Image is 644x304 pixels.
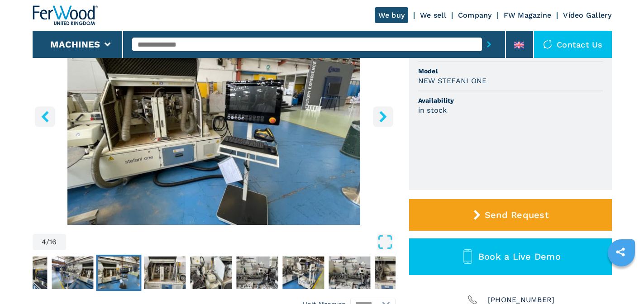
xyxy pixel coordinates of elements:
img: Ferwood [33,5,98,25]
button: Go to Slide 9 [327,255,372,291]
span: Book a Live Demo [478,251,561,262]
button: Go to Slide 4 [96,255,141,291]
button: submit-button [482,34,496,55]
span: Send Request [485,209,549,220]
img: c70841e3c0929ce42ed20147eb374272 [375,256,416,289]
div: Contact us [534,31,612,58]
img: 3d377829833516d53bc5711926a1e11c [98,256,139,289]
a: FW Magazine [504,11,552,19]
h3: in stock [418,105,447,115]
h3: NEW STEFANI ONE [418,76,487,86]
img: 3ecb2757ff8196cb10e570f4c3aac31d [329,256,370,289]
span: Availability [418,96,603,105]
button: Go to Slide 2 [4,255,49,291]
span: Model [418,66,603,76]
img: f8a941216ec6b03123a9ea1262517f18 [282,256,324,289]
img: 756f7bddafe69397f8cf7fa1ceecd91c [190,256,232,289]
button: Send Request [409,199,612,231]
div: Go to Slide 4 [33,5,396,225]
a: We sell [420,11,446,19]
span: / [46,238,49,246]
button: right-button [373,106,393,127]
button: Open Fullscreen [68,234,393,250]
a: Company [458,11,492,19]
button: Go to Slide 3 [50,255,95,291]
button: Go to Slide 7 [234,255,280,291]
button: Machines [50,39,100,50]
img: 28f3ce6e5441830d34bbf492df91dd66 [236,256,278,289]
iframe: Chat [606,263,637,297]
button: left-button [35,106,55,127]
a: We buy [375,7,409,23]
img: 27940ca1e7cc3ba766a83615fd7b37db [52,256,93,289]
img: Single Sided Edgebanders SCM NEW STEFANI ONE [33,5,396,225]
img: 52981fb1ee67daf14a42a0d2783ae416 [5,256,47,289]
span: 4 [42,238,46,246]
button: Go to Slide 8 [281,255,326,291]
button: Go to Slide 6 [188,255,234,291]
button: Go to Slide 5 [142,255,187,291]
button: Book a Live Demo [409,238,612,275]
img: Contact us [543,40,552,49]
span: 16 [49,238,57,246]
a: sharethis [609,241,632,263]
a: Video Gallery [563,11,611,19]
img: bd5f73943ebb36e7728e6139dcf79e83 [144,256,186,289]
button: Go to Slide 10 [373,255,418,291]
